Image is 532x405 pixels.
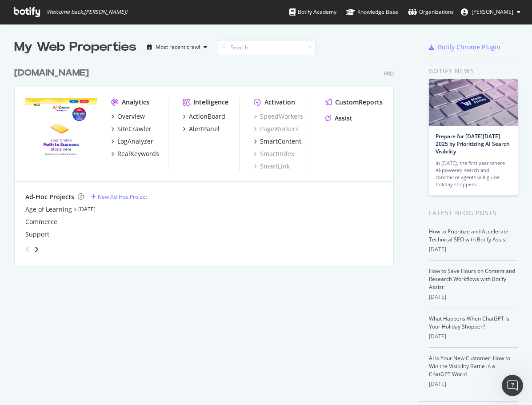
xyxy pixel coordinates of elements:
[472,8,513,16] span: Brian McDowell
[264,98,295,107] div: Activation
[429,293,518,301] div: [DATE]
[429,354,510,378] a: AI Is Your New Customer: How to Win the Visibility Battle in a ChatGPT World
[189,112,225,121] div: ActionBoard
[117,112,145,121] div: Overview
[384,70,394,77] div: Pro
[429,315,509,330] a: What Happens When ChatGPT Is Your Holiday Shopper?
[25,98,97,155] img: www.abcmouse.com
[335,98,383,107] div: CustomReports
[111,112,145,121] a: Overview
[193,98,228,107] div: Intelligence
[325,114,352,123] a: Assist
[78,205,96,213] a: [DATE]
[117,149,159,158] div: RealKeywords
[454,5,528,19] button: [PERSON_NAME]
[289,8,336,16] div: Botify Academy
[254,112,303,121] a: SpeedWorkers
[254,124,299,133] a: PageWorkers
[438,43,500,52] div: Botify Chrome Plugin
[429,228,508,243] a: How to Prioritize and Accelerate Technical SEO with Botify Assist
[111,124,152,133] a: SiteCrawler
[122,98,149,107] div: Analytics
[14,67,89,80] div: [DOMAIN_NAME]
[429,208,518,218] div: Latest Blog Posts
[254,137,301,146] a: SmartContent
[117,124,152,133] div: SiteCrawler
[429,333,518,341] div: [DATE]
[14,38,136,56] div: My Web Properties
[408,8,454,16] div: Organizations
[25,192,74,201] div: Ad-Hoc Projects
[325,98,383,107] a: CustomReports
[25,230,49,239] a: Support
[117,137,153,146] div: LogAnalyzer
[98,193,147,200] div: New Ad-Hoc Project
[111,137,153,146] a: LogAnalyzer
[156,44,200,50] div: Most recent crawl
[429,380,518,388] div: [DATE]
[429,66,518,76] div: Botify news
[183,124,220,133] a: AlertPanel
[91,193,147,200] a: New Ad-Hoc Project
[189,124,220,133] div: AlertPanel
[429,79,518,126] img: Prepare for Black Friday 2025 by Prioritizing AI Search Visibility
[260,137,301,146] div: SmartContent
[14,56,401,265] div: grid
[429,245,518,253] div: [DATE]
[183,112,225,121] a: ActionBoard
[436,160,511,188] div: In [DATE], the first year where AI-powered search and commerce agents will guide holiday shoppers…
[25,205,72,214] a: Age of Learning
[254,162,290,171] a: SmartLink
[111,149,159,158] a: RealKeywords
[436,132,510,155] a: Prepare for [DATE][DATE] 2025 by Prioritizing AI Search Visibility
[429,43,500,52] a: Botify Chrome Plugin
[429,267,515,291] a: How to Save Hours on Content and Research Workflows with Botify Assist
[25,217,57,226] a: Commerce
[335,114,352,123] div: Assist
[14,67,92,80] a: [DOMAIN_NAME]
[346,8,398,16] div: Knowledge Base
[33,245,40,254] div: angle-right
[47,8,127,16] span: Welcome back, [PERSON_NAME] !
[144,40,211,54] button: Most recent crawl
[218,40,316,55] input: Search
[22,242,33,257] div: angle-left
[254,149,294,158] a: SmartIndex
[502,375,523,396] iframe: Intercom live chat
